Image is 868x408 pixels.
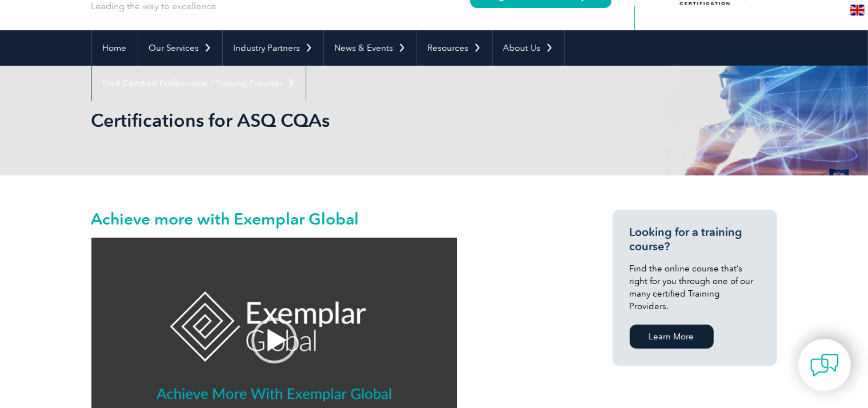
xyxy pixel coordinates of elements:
[138,30,222,66] a: Our Services
[251,318,297,363] div: Play
[630,325,714,349] a: Learn More
[223,30,323,66] a: Industry Partners
[91,210,571,228] h2: Achieve more with Exemplar Global
[417,30,492,66] a: Resources
[92,30,138,66] a: Home
[92,66,306,101] a: Find Certified Professional / Training Provider
[324,30,417,66] a: News & Events
[630,262,760,313] p: Find the online course that’s right for you through one of our many certified Training Providers.
[493,30,564,66] a: About Us
[810,351,839,379] img: contact-chat.png
[91,111,571,130] h2: Certifications for ASQ CQAs
[630,225,760,254] h3: Looking for a training course?
[850,5,865,15] img: en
